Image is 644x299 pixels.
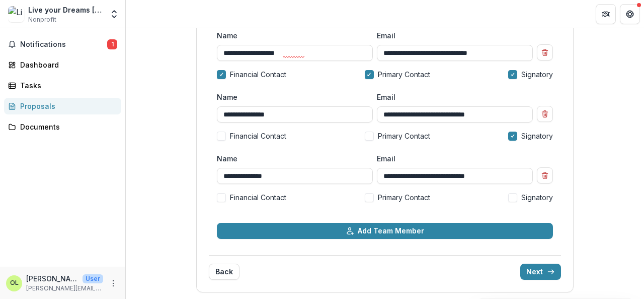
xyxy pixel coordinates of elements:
label: Name [217,30,367,41]
span: 1 [107,39,117,49]
p: [PERSON_NAME][EMAIL_ADDRESS][DOMAIN_NAME] [26,284,103,293]
span: Signatory [521,192,553,203]
button: Remove team member [537,44,553,61]
span: Primary Contact [378,192,430,203]
button: More [107,277,119,289]
button: Remove team member [537,167,553,184]
button: Partners [596,4,616,24]
div: Live your Dreams [GEOGRAPHIC_DATA] [28,5,103,15]
label: Name [217,153,367,164]
p: [PERSON_NAME] [26,273,78,284]
div: Olayinka Layi-Adeite [10,280,19,286]
div: Proposals [20,101,113,111]
label: Name [217,92,367,102]
a: Documents [4,118,121,135]
span: Signatory [521,131,553,141]
span: Primary Contact [378,131,430,141]
span: Financial Contact [230,131,286,141]
a: Proposals [4,98,121,114]
span: Nonprofit [28,15,56,24]
span: Financial Contact [230,69,286,80]
span: Notifications [20,40,107,49]
button: Open entity switcher [107,4,121,24]
button: Remove team member [537,106,553,122]
label: Email [377,153,527,164]
a: Dashboard [4,56,121,73]
span: Financial Contact [230,192,286,203]
button: Notifications1 [4,36,121,52]
button: Next [520,264,561,280]
label: Email [377,92,527,102]
span: Signatory [521,69,553,80]
div: Documents [20,122,113,132]
button: Back [209,264,239,280]
div: Tasks [20,80,113,91]
span: Primary Contact [378,69,430,80]
button: Get Help [620,4,640,24]
button: Add Team Member [217,223,553,239]
div: Dashboard [20,59,113,70]
img: Live your Dreams Africa [8,6,24,22]
a: Tasks [4,77,121,94]
label: Email [377,30,527,41]
p: User [83,274,103,283]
